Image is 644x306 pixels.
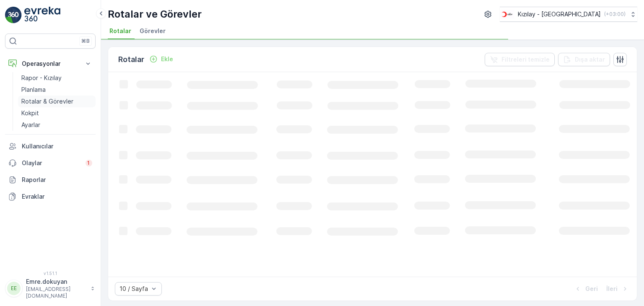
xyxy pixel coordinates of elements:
p: Operasyonlar [22,60,79,68]
p: ( +03:00 ) [604,11,626,18]
button: Ekle [146,54,177,64]
p: Ayarlar [21,121,40,129]
a: Raporlar [5,171,96,188]
div: EE [7,282,21,295]
p: Kokpit [21,109,39,117]
p: Emre.dokuyan [26,277,86,286]
img: logo [5,7,22,23]
p: Kızılay - [GEOGRAPHIC_DATA] [518,10,601,18]
p: Ekle [161,55,173,63]
button: EEEmre.dokuyan[EMAIL_ADDRESS][DOMAIN_NAME] [5,277,96,299]
p: Evraklar [22,192,92,201]
a: Olaylar1 [5,155,96,171]
p: Rotalar & Görevler [21,97,73,106]
button: Operasyonlar [5,55,96,72]
p: 1 [87,160,91,166]
span: v 1.51.1 [5,271,96,276]
a: Planlama [18,84,96,96]
a: Rapor - Kızılay [18,72,96,84]
p: Raporlar [22,176,92,184]
p: İleri [606,285,618,293]
span: Görevler [140,27,166,35]
p: Rapor - Kızılay [21,74,62,82]
p: [EMAIL_ADDRESS][DOMAIN_NAME] [26,286,86,299]
a: Rotalar & Görevler [18,96,96,107]
p: Planlama [21,86,46,94]
p: ⌘B [81,38,90,44]
p: Olaylar [22,159,80,167]
a: Evraklar [5,188,96,205]
p: Rotalar [118,54,144,65]
img: logo_light-DOdMpM7g.png [24,7,60,23]
a: Ayarlar [18,119,96,131]
button: Kızılay - [GEOGRAPHIC_DATA](+03:00) [500,7,637,22]
button: Geri [573,284,599,294]
img: k%C4%B1z%C4%B1lay_D5CCths_t1JZB0k.png [500,10,514,19]
button: Filtreleri temizle [485,53,555,66]
p: Filtreleri temizle [501,55,550,64]
p: Kullanıcılar [22,142,92,150]
a: Kullanıcılar [5,138,96,155]
p: Dışa aktar [575,55,605,64]
button: Dışa aktar [558,53,610,66]
p: Rotalar ve Görevler [108,8,202,21]
button: İleri [605,284,630,294]
span: Rotalar [109,27,131,35]
p: Geri [585,285,598,293]
a: Kokpit [18,107,96,119]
